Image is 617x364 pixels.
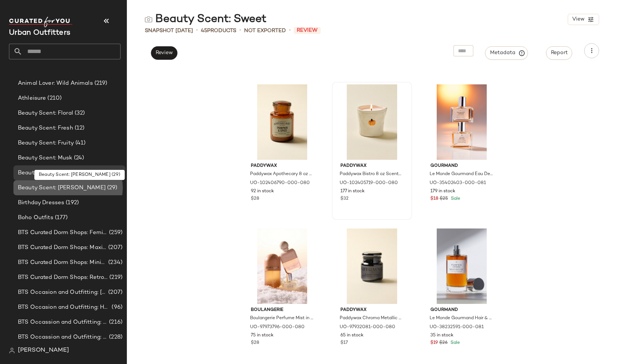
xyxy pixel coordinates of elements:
span: Paddywax Chroma Metallic 3 oz Scented Candle in Flaming Pumpkin at Urban Outfitters [340,315,403,322]
span: $17 [340,340,348,346]
span: Boho Outfits [18,214,53,222]
span: Review [294,27,321,34]
div: Products [201,27,236,35]
span: Boulangerie [251,307,314,314]
span: Beauty Scent: Fresh [18,124,73,133]
span: Paddywax [340,307,403,314]
span: Athleisure [18,94,46,103]
button: Review [151,46,177,60]
span: Beauty Scent: [PERSON_NAME] [18,184,106,192]
span: (24) [72,154,84,162]
span: Le Monde Gourmand Hair & Body Mist in Pumpkin at Urban Outfitters [430,315,493,322]
span: (259) [107,228,122,237]
span: (96) [110,303,122,312]
span: UO-102405719-000-080 [340,180,398,187]
span: Snapshot [DATE] [145,27,193,35]
span: Report [551,50,568,56]
img: svg%3e [145,16,152,23]
span: (219) [108,273,122,282]
span: (177) [53,214,68,222]
span: (207) [107,288,122,297]
span: 75 in stock [251,332,274,339]
span: Beauty Scent: Musk [18,154,72,162]
span: $18 [430,196,438,202]
span: [PERSON_NAME] [18,346,69,355]
span: (228) [107,333,122,342]
span: (32) [73,109,85,118]
span: Sale [449,196,460,201]
span: UO-97932081-000-080 [340,324,395,331]
span: 45 [201,28,207,34]
span: Gourmand [430,307,493,314]
span: UO-102406790-000-080 [250,180,310,187]
button: Report [546,46,572,60]
img: 97973796_080_c [245,228,320,304]
span: • [289,26,291,35]
span: • [239,26,241,35]
span: View [572,16,585,22]
img: 102406790_080_b [245,84,320,160]
span: BTS Curated Dorm Shops: Feminine [18,228,107,237]
span: (219) [93,79,107,88]
span: 92 in stock [251,188,274,195]
span: 35 in stock [430,332,454,339]
span: (192) [64,199,79,207]
span: BTS Occasion and Outfitting: Homecoming Dresses [18,303,110,312]
span: Paddywax Apothecary 8 oz Scented Candle in Pumpkin/Spice at Urban Outfitters [250,171,313,178]
span: Sale [449,340,460,345]
span: $25 [440,196,448,202]
img: 38232591_081_b [424,228,499,304]
span: BTS Occassion and Outfitting: Campus Lounge [18,318,107,327]
span: Le Monde Gourmand Eau De Parfum Fragrance in Pumpkin Creme at Urban Outfitters [430,171,493,178]
span: Paddywax Bistro 8 oz Scented Candle in Pumpkin Spice at Urban Outfitters [340,171,403,178]
span: • [196,26,198,35]
span: (45) [75,169,88,177]
button: View [568,14,599,25]
span: 179 in stock [430,188,455,195]
span: Metadata [490,50,524,56]
span: Boulangerie Perfume Mist in Crème Caramel at Urban Outfitters [250,315,313,322]
span: Birthday Dresses [18,199,64,207]
span: Not Exported [244,27,286,35]
span: BTS Occasion and Outfitting: [PERSON_NAME] to Party [18,288,107,297]
img: 35402403_081_c [424,84,499,160]
span: Beauty Scent: Fruity [18,139,74,147]
span: $28 [251,196,259,202]
img: svg%3e [9,348,15,354]
span: $32 [340,196,349,202]
img: cfy_white_logo.C9jOOHJF.svg [9,17,72,27]
span: Beauty Scent: Sweet [18,169,75,177]
span: (41) [74,139,86,147]
span: $28 [251,340,259,346]
span: Paddywax [251,163,314,169]
span: Beauty Scent: Floral [18,109,73,118]
span: (210) [46,94,62,103]
span: Animal Lover: Wild Animals [18,79,93,88]
span: (234) [107,258,122,267]
span: Gourmand [430,163,493,169]
span: BTS Curated Dorm Shops: Minimalist [18,258,107,267]
span: (216) [107,318,122,327]
span: (29) [106,184,118,192]
span: UO-97973796-000-080 [250,324,305,331]
div: Beauty Scent: Sweet [145,12,267,27]
span: (207) [107,243,122,252]
span: Current Company Name [9,29,70,37]
span: (12) [73,124,85,133]
span: 177 in stock [340,188,365,195]
span: 65 in stock [340,332,364,339]
span: Paddywax [340,163,403,169]
img: 102405719_080_b [334,84,409,160]
span: BTS Curated Dorm Shops: Retro+ Boho [18,273,108,282]
button: Metadata [485,46,528,60]
span: BTS Curated Dorm Shops: Maximalist [18,243,107,252]
span: $19 [430,340,438,346]
img: 97932081_080_b [334,228,409,304]
span: $26 [439,340,448,346]
span: Review [155,50,173,56]
span: BTS Occassion and Outfitting: First Day Fits [18,333,107,342]
span: UO-35402403-000-081 [430,180,486,187]
span: UO-38232591-000-081 [430,324,484,331]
